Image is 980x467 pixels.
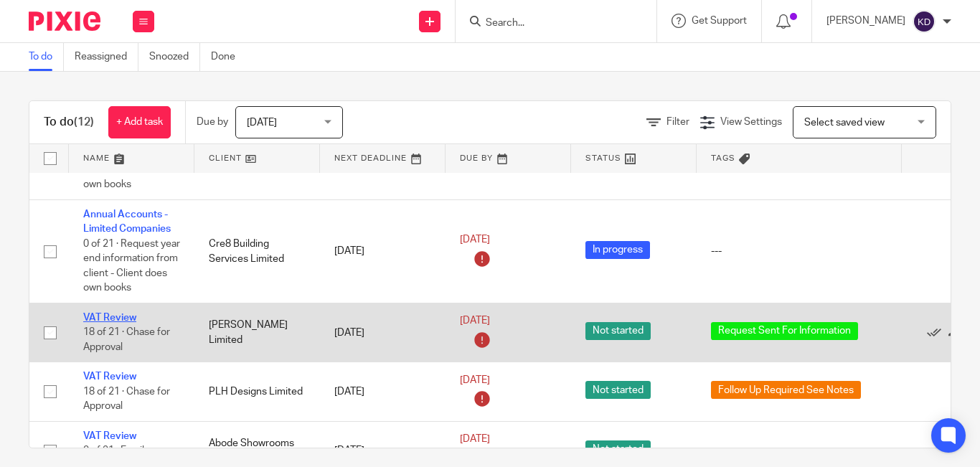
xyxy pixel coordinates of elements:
img: Pixie [29,11,100,31]
a: To do [29,43,64,71]
span: 18 of 21 · Chase for Approval [83,328,170,353]
a: Annual Accounts - Limited Companies [83,209,171,234]
span: (12) [74,116,94,128]
td: [DATE] [320,200,446,303]
a: VAT Review [83,313,136,323]
td: [PERSON_NAME] Limited [194,303,320,362]
span: Select saved view [804,118,885,128]
div: --- [711,443,887,458]
span: [DATE] [247,118,277,128]
a: VAT Review [83,431,136,441]
p: [PERSON_NAME] [826,14,905,28]
td: [DATE] [320,303,446,362]
td: PLH Designs Limited [194,362,320,421]
span: Not started [585,322,651,340]
span: Follow Up Required See Notes [711,381,861,399]
h1: To do [44,115,94,130]
span: View Settings [720,117,782,127]
span: Not started [585,440,651,458]
span: [DATE] [460,435,490,445]
a: Snoozed [149,43,200,71]
span: Filter [666,117,689,127]
span: Request Sent For Information [711,322,858,340]
td: Cre8 Building Services Limited [194,200,320,303]
span: 0 of 21 · Request year end information from client - Client does own books [83,239,180,293]
span: In progress [585,241,650,259]
span: Get Support [692,16,747,26]
span: Tags [711,154,735,162]
a: Reassigned [75,43,138,71]
span: Not started [585,381,651,399]
a: Done [211,43,246,71]
a: + Add task [108,106,171,138]
a: VAT Review [83,372,136,382]
span: 0 of 21 · Request year end information from client - Client does own books [83,136,180,190]
span: 18 of 21 · Chase for Approval [83,387,170,412]
img: svg%3E [913,10,936,33]
input: Search [484,17,613,30]
span: [DATE] [460,316,490,326]
div: --- [711,244,887,258]
td: [DATE] [320,362,446,421]
span: [DATE] [460,235,490,245]
a: Mark as done [927,325,948,339]
span: [DATE] [460,375,490,385]
p: Due by [197,115,228,129]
